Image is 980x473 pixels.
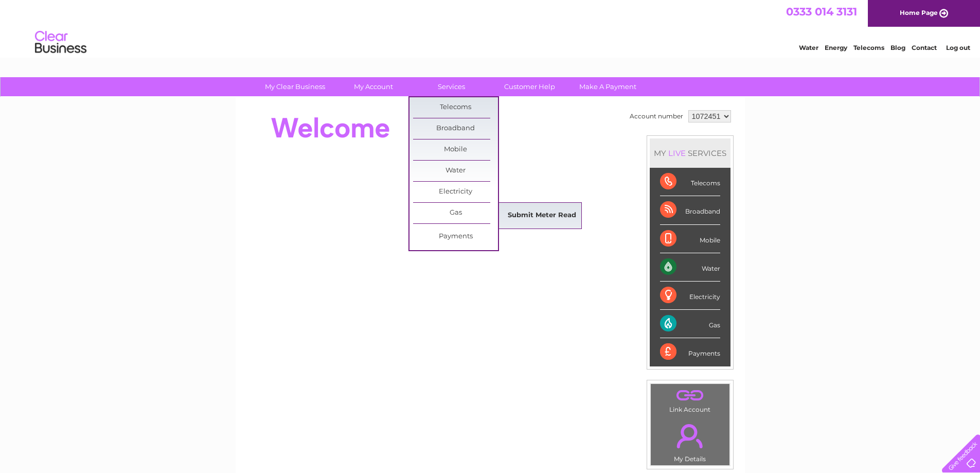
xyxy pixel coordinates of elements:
[786,5,857,18] a: 0333 014 3131
[660,253,720,282] div: Water
[660,282,720,310] div: Electricity
[409,77,494,96] a: Services
[413,226,498,247] a: Payments
[413,182,498,202] a: Electricity
[331,77,416,96] a: My Account
[34,27,87,58] img: logo.png
[627,108,686,125] td: Account number
[660,338,720,366] div: Payments
[565,77,650,96] a: Make A Payment
[660,225,720,253] div: Mobile
[660,196,720,224] div: Broadband
[413,139,498,160] a: Mobile
[653,418,727,454] a: .
[660,310,720,338] div: Gas
[650,415,730,466] td: My Details
[666,148,688,158] div: LIVE
[413,118,498,139] a: Broadband
[650,138,730,168] div: MY SERVICES
[653,387,727,405] a: .
[413,161,498,181] a: Water
[487,77,572,96] a: Customer Help
[799,44,818,51] a: Water
[912,44,937,51] a: Contact
[247,6,734,50] div: Clear Business is a trading name of Verastar Limited (registered in [GEOGRAPHIC_DATA] No. 3667643...
[946,44,970,51] a: Log out
[413,97,498,118] a: Telecoms
[825,44,847,51] a: Energy
[500,205,584,226] a: Submit Meter Read
[890,44,905,51] a: Blog
[853,44,884,51] a: Telecoms
[660,168,720,196] div: Telecoms
[413,203,498,223] a: Gas
[253,77,337,96] a: My Clear Business
[650,383,730,416] td: Link Account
